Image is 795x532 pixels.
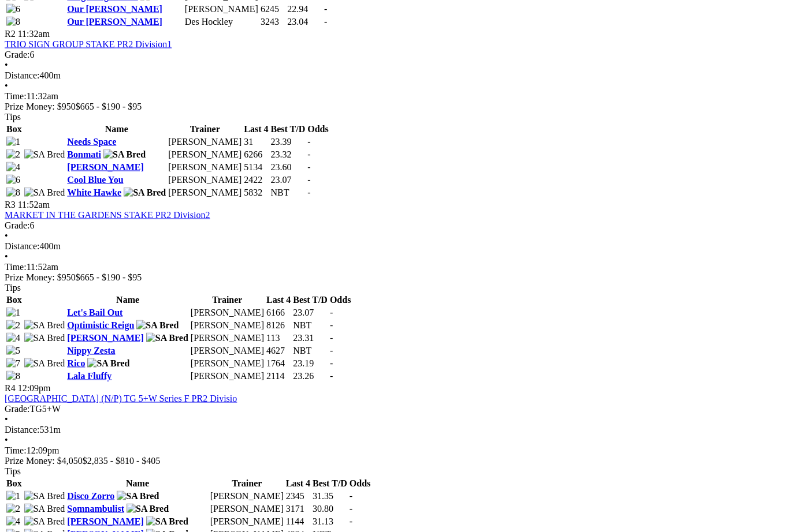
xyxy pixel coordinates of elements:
span: - [330,358,333,368]
div: 11:32am [5,91,790,102]
td: 113 [266,332,291,344]
span: R3 [5,200,16,209]
img: 2 [6,504,20,514]
td: 6245 [260,3,285,15]
td: 3171 [285,503,311,515]
a: [GEOGRAPHIC_DATA] (N/P) TG 5+W Series F PR2 Divisio [5,394,237,403]
img: 8 [6,188,20,198]
td: 5134 [243,162,269,173]
img: 2 [6,320,20,331]
span: - [307,188,310,197]
span: • [5,435,8,445]
span: - [330,308,333,317]
span: Distance: [5,241,39,251]
a: Needs Space [67,137,116,147]
a: Disco Zorro [67,491,114,501]
span: Grade: [5,50,30,59]
span: - [350,516,352,526]
div: Prize Money: $950 [5,102,790,112]
td: [PERSON_NAME] [190,332,265,344]
div: Prize Money: $950 [5,272,790,283]
span: - [324,4,327,14]
img: 5 [6,346,20,356]
div: 400m [5,241,790,252]
div: 12:09pm [5,445,790,456]
span: Tips [5,112,21,122]
td: [PERSON_NAME] [210,503,284,515]
span: • [5,252,8,261]
span: Box [6,478,22,488]
span: - [307,149,310,159]
td: 8126 [266,320,291,331]
span: R4 [5,383,16,393]
span: Grade: [5,220,30,230]
td: 4627 [266,345,291,357]
a: TRIO SIGN GROUP STAKE PR2 Division1 [5,39,172,49]
td: 1144 [285,516,311,527]
td: 23.19 [292,358,328,369]
img: SA Bred [146,516,188,527]
span: Distance: [5,70,39,80]
th: Last 4 [266,294,291,306]
th: Odds [349,478,371,489]
img: SA Bred [24,504,65,514]
img: 6 [6,4,20,14]
th: Last 4 [285,478,311,489]
span: R2 [5,29,16,39]
span: - [307,162,310,172]
td: 2114 [266,370,291,382]
img: 1 [6,491,20,501]
td: 23.04 [287,16,322,28]
td: [PERSON_NAME] [168,162,242,173]
td: 23.07 [270,174,306,186]
td: 23.60 [270,162,306,173]
td: 2345 [285,490,311,502]
td: 5832 [243,187,269,198]
a: Optimistic Reign [67,320,134,330]
div: Prize Money: $4,050 [5,456,790,466]
th: Best T/D [270,123,306,135]
a: Somnambulist [67,504,124,514]
img: 1 [6,308,20,318]
img: 6 [6,175,20,185]
td: 1764 [266,358,291,369]
a: Our [PERSON_NAME] [67,4,162,14]
td: 2422 [243,174,269,186]
img: SA Bred [24,188,65,198]
td: [PERSON_NAME] [168,136,242,148]
td: 23.31 [292,332,328,344]
img: SA Bred [24,320,65,331]
span: Grade: [5,404,30,414]
a: [PERSON_NAME] [67,516,143,526]
img: SA Bred [24,149,65,160]
a: Rico [67,358,85,368]
td: 30.80 [312,503,348,515]
img: 4 [6,162,20,173]
td: Des Hockley [184,16,259,28]
span: - [330,371,333,381]
div: 6 [5,50,790,60]
a: [PERSON_NAME] [67,162,143,172]
th: Last 4 [243,123,269,135]
td: [PERSON_NAME] [190,345,265,357]
td: [PERSON_NAME] [190,307,265,319]
img: SA Bred [24,516,65,527]
img: SA Bred [117,491,159,501]
span: - [330,320,333,330]
span: • [5,414,8,424]
div: TG5+W [5,404,790,414]
span: Time: [5,91,27,101]
th: Trainer [210,478,284,489]
img: SA Bred [87,358,129,369]
td: [PERSON_NAME] [168,187,242,198]
img: 2 [6,149,20,160]
span: • [5,60,8,70]
span: • [5,81,8,91]
th: Odds [329,294,351,306]
td: 31.13 [312,516,348,527]
img: SA Bred [136,320,179,331]
a: MARKET IN THE GARDENS STAKE PR2 Division2 [5,210,210,220]
td: 6166 [266,307,291,319]
th: Name [66,478,208,489]
td: [PERSON_NAME] [190,370,265,382]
